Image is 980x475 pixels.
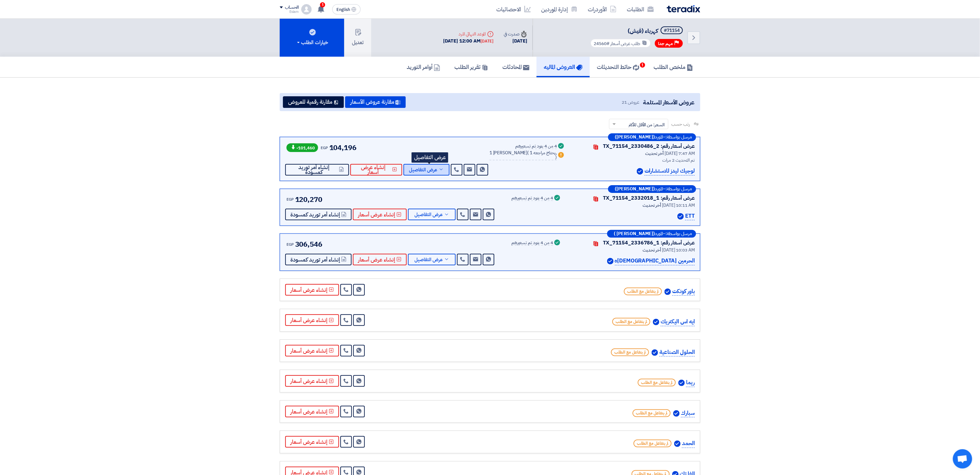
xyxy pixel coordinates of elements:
[480,38,493,44] div: [DATE]
[643,247,661,253] span: أخر تحديث
[665,187,692,191] span: مرسل بواسطة:
[296,39,328,46] div: خيارات الطلب
[511,196,553,201] div: 4 من 4 بنود تم تسعيرهم
[285,314,339,326] button: إنشاء عرض أسعار
[678,380,685,386] img: Verified Account
[622,2,659,17] a: الطلبات
[615,135,655,139] b: ([PERSON_NAME])
[286,143,318,152] span: -101,460
[597,63,639,71] h5: حائط التحديثات
[454,63,488,71] h5: تقرير الطلب
[403,164,450,176] button: عرض التفاصيل
[443,31,494,37] div: الموعد النهائي للرد
[643,202,661,209] span: أخر تحديث
[664,28,680,33] div: #71154
[674,441,681,447] img: Verified Account
[624,288,662,295] span: لم يتفاعل مع الطلب
[285,164,349,176] button: إنشاء أمر توريد كمسودة
[665,289,671,295] img: Verified Account
[329,142,356,153] span: 104,196
[353,254,407,265] button: إنشاء عرض أسعار
[528,149,529,156] span: (
[285,375,339,387] button: إنشاء عرض أسعار
[615,187,655,191] b: ([PERSON_NAME])
[285,254,352,265] button: إنشاء أمر توريد كمسودة
[490,151,557,160] div: 1 [PERSON_NAME]
[295,239,322,250] span: 306,546
[447,57,495,77] a: تقرير الطلب
[353,209,407,220] button: إنشاء عرض أسعار
[640,62,645,68] span: 1
[409,167,437,172] span: عرض التفاصيل
[286,242,294,247] span: EGP
[408,254,456,265] button: عرض التفاصيل
[634,440,672,447] span: لم يتفاعل مع الطلب
[638,379,676,386] span: لم يتفاعل مع الطلب
[637,168,643,175] img: Verified Account
[607,230,696,238] div: –
[345,96,406,108] button: مقارنة عروض الأسعار
[285,5,299,10] div: الحساب
[655,187,663,191] span: المورد
[283,96,344,108] button: مقارنة رقمية للعروض
[643,98,694,107] span: عروض الأسعار المستلمة
[681,409,695,418] p: سبارك
[443,37,494,45] div: [DATE] 12:00 AM
[412,152,448,163] div: عرض التفاصيل
[603,142,695,150] div: عرض أسعار رقم: TX_71154_2330486_2
[301,4,312,14] img: profile_test.png
[682,439,695,448] p: الحمد
[665,232,692,236] span: مرسل بواسطة:
[628,26,658,35] span: كهرباء (فيش)
[583,2,622,17] a: الأوردرات
[537,57,590,77] a: العروض الماليه
[358,257,395,262] span: إنشاء عرض أسعار
[653,319,659,325] img: Verified Account
[614,232,655,236] b: ([PERSON_NAME] )
[358,212,395,217] span: إنشاء عرض أسعار
[615,257,695,265] p: الحرمين [DEMOGRAPHIC_DATA]ه
[654,63,693,71] h5: ملخص الطلب
[645,150,664,157] span: أخر تحديث
[607,258,614,264] img: Verified Account
[491,2,536,17] a: الاحصائيات
[573,157,695,164] div: تم التحديث 2 مرات
[612,318,650,326] span: لم يتفاعل مع الطلب
[667,5,700,13] img: Teradix logo
[661,318,695,326] p: ايه اس اليكتريك
[608,133,696,141] div: –
[610,40,640,47] span: طلب عرض أسعار
[611,348,649,356] span: لم يتفاعل مع الطلب
[290,165,338,175] span: إنشاء أمر توريد كمسودة
[285,209,352,220] button: إنشاء أمر توريد كمسودة
[603,239,695,247] div: عرض أسعار رقم: TX_71154_2336786_1
[652,349,658,356] img: Verified Account
[665,150,695,157] span: [DATE] 7:47 AM
[530,149,557,156] span: 1 يحتاج مراجعه,
[536,2,583,17] a: إدارة الموردين
[320,2,325,7] span: 1
[504,31,527,37] div: صدرت في
[589,26,684,35] h5: كهرباء (فيش)
[285,284,339,296] button: إنشاء عرض أسعار
[414,257,443,262] span: عرض التفاصيل
[646,57,700,77] a: ملخص الطلب
[495,57,537,77] a: المحادثات
[953,449,972,469] a: Open chat
[544,63,583,71] h5: العروض الماليه
[290,257,340,262] span: إنشاء أمر توريد كمسودة
[665,135,692,139] span: مرسل بواسطة:
[685,212,695,221] p: ETT
[555,154,557,161] span: )
[673,410,680,417] img: Verified Account
[677,213,684,220] img: Verified Account
[672,287,695,296] p: باور كونكت
[655,232,663,236] span: المورد
[344,19,371,57] button: تعديل
[659,348,695,357] p: الحلول الصناعية
[645,167,695,176] p: لوجيك ليدز للاستشارات
[321,145,328,151] span: EGP
[594,40,609,47] span: #24560
[608,185,696,193] div: –
[686,378,695,387] p: ريما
